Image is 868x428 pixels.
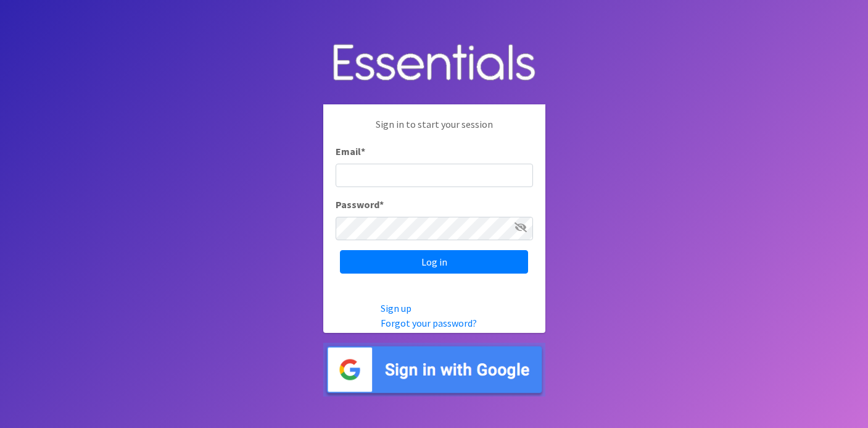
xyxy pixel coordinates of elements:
[323,343,545,397] img: Sign in with Google
[336,117,533,144] p: Sign in to start your session
[340,250,528,274] input: Log in
[381,317,477,329] a: Forgot your password?
[381,302,411,314] a: Sign up
[379,198,384,211] abbr: required
[336,197,384,212] label: Password
[336,144,365,159] label: Email
[361,145,365,157] abbr: required
[323,31,545,95] img: Human Essentials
